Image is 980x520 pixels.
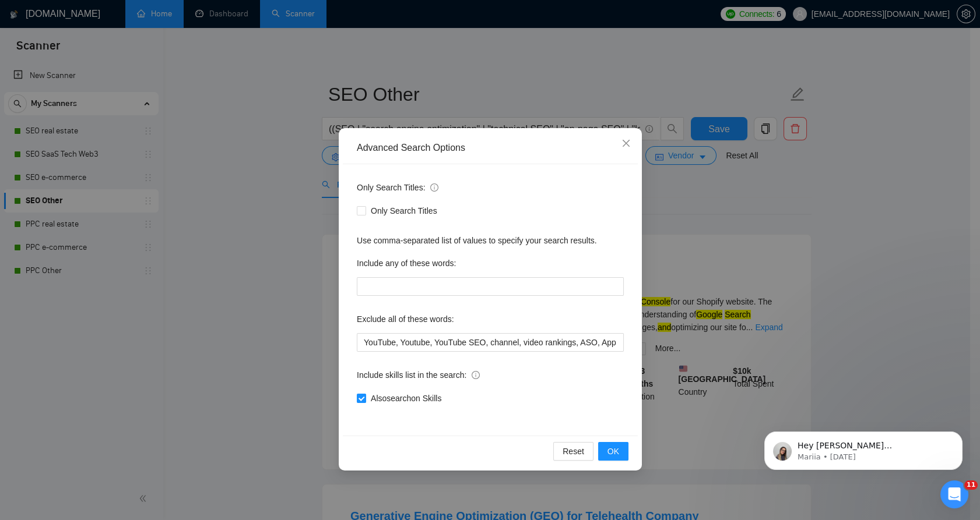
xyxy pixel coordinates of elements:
label: Include any of these words: [357,254,456,273]
button: Reset [553,442,593,461]
span: close [621,139,631,148]
span: Reset [563,445,584,458]
span: OK [607,445,619,458]
span: 11 [964,480,978,490]
div: Advanced Search Options [357,142,624,154]
span: Include skills list in the search: [357,369,480,381]
button: OK [598,442,628,461]
span: Also search on Skills [366,392,446,405]
span: Only Search Titles [366,204,442,217]
iframe: Intercom live chat [940,480,968,508]
span: info-circle [430,183,438,192]
label: Exclude all of these words: [357,310,454,328]
span: Only Search Titles: [357,181,438,194]
div: Use comma-separated list of values to specify your search results. [357,234,624,247]
button: Close [610,128,642,160]
iframe: Intercom notifications message [747,407,980,489]
span: info-circle [472,371,480,379]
